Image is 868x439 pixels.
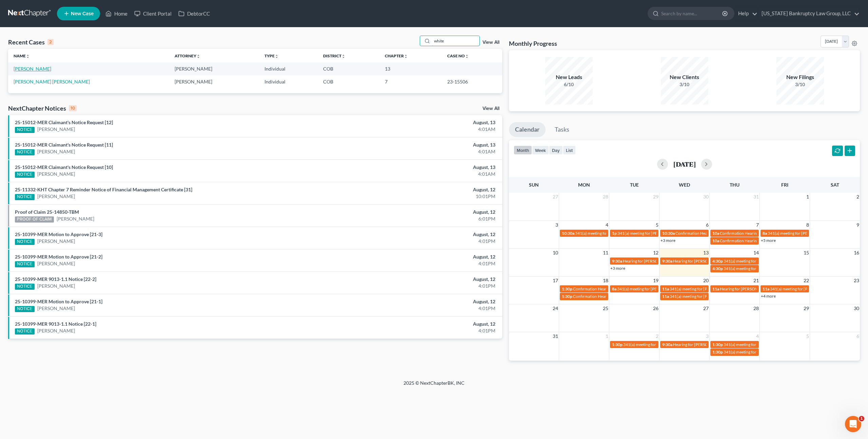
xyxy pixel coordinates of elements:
[705,221,709,229] span: 6
[14,79,90,84] a: [PERSON_NAME] [PERSON_NAME]
[605,332,609,340] span: 1
[509,39,557,47] h3: Monthly Progress
[15,127,35,133] div: NOTICE
[724,349,789,355] span: 341(a) meeting for [PERSON_NAME]
[131,7,175,20] a: Client Portal
[549,146,563,155] button: day
[602,276,609,285] span: 18
[545,81,593,88] div: 6/10
[340,327,495,334] div: 4:01PM
[264,53,279,58] a: Typeunfold_more
[562,231,574,236] span: 10:30a
[662,342,672,347] span: 9:30a
[652,304,659,312] span: 26
[724,266,789,271] span: 341(a) meeting for [PERSON_NAME]
[340,148,495,155] div: 4:01AM
[679,182,690,188] span: Wed
[605,221,609,229] span: 4
[856,221,860,229] span: 9
[630,182,639,188] span: Tue
[340,119,495,126] div: August, 13
[652,276,659,285] span: 19
[37,171,75,177] a: [PERSON_NAME]
[758,7,860,20] a: [US_STATE] Bankruptcy Law Group, LLC
[241,380,627,392] div: 2025 © NextChapterBK, INC
[404,54,408,58] i: unfold_more
[341,54,346,58] i: unfold_more
[753,249,759,257] span: 14
[532,146,549,155] button: week
[712,266,723,271] span: 4:30p
[514,146,532,155] button: month
[753,276,759,285] span: 21
[705,332,709,340] span: 3
[340,238,495,245] div: 4:01PM
[859,416,864,421] span: 1
[340,231,495,238] div: August, 12
[57,215,94,222] a: [PERSON_NAME]
[15,164,113,170] a: 25-15012-MER Claimant's Notice Request [10]
[465,54,469,58] i: unfold_more
[652,249,659,257] span: 12
[196,54,200,58] i: unfold_more
[175,7,213,20] a: DebtorCC
[573,286,651,291] span: Confirmation Hearing for [PERSON_NAME]
[563,146,576,155] button: list
[509,122,546,137] a: Calendar
[529,182,539,188] span: Sun
[340,305,495,312] div: 4:01PM
[340,171,495,177] div: 4:01AM
[755,332,759,340] span: 4
[856,332,860,340] span: 6
[15,172,35,178] div: NOTICE
[712,259,723,264] span: 4:30p
[379,75,442,88] td: 7
[768,231,833,236] span: 341(a) meeting for [PERSON_NAME]
[735,7,757,20] a: Help
[612,259,622,264] span: 9:30a
[703,193,709,201] span: 30
[340,298,495,305] div: August, 12
[655,221,659,229] span: 5
[602,193,609,201] span: 28
[578,182,590,188] span: Mon
[662,231,675,236] span: 10:30a
[803,249,810,257] span: 15
[385,53,408,58] a: Chapterunfold_more
[703,249,709,257] span: 13
[763,231,767,236] span: 8a
[442,75,502,88] td: 23-15506
[831,182,839,188] span: Sat
[15,261,35,267] div: NOTICE
[763,286,769,291] span: 11a
[724,342,789,347] span: 341(a) meeting for [PERSON_NAME]
[8,104,77,112] div: NextChapter Notices
[753,304,759,312] span: 28
[673,160,696,168] h2: [DATE]
[323,53,346,58] a: Districtunfold_more
[482,106,499,111] a: View All
[379,62,442,75] td: 13
[432,36,479,46] input: Search by name...
[712,238,719,243] span: 10a
[340,126,495,133] div: 4:01AM
[15,187,192,192] a: 25-11332-KHT Chapter 7 Reminder Notice of Financial Management Certificate [31]
[15,231,102,237] a: 25-10399-MER Motion to Approve [21-3]
[37,260,75,267] a: [PERSON_NAME]
[15,321,96,327] a: 25-10399-MER 9013-1.1 Notice [22-1]
[655,332,659,340] span: 2
[14,53,30,58] a: Nameunfold_more
[15,194,35,200] div: NOTICE
[340,186,495,193] div: August, 12
[552,332,559,340] span: 31
[806,221,810,229] span: 8
[15,254,102,260] a: 25-10399-MER Motion to Approve [21-2]
[675,231,753,236] span: Confirmation Hearing for [PERSON_NAME]
[562,286,572,291] span: 1:30p
[340,193,495,200] div: 10:01PM
[730,182,739,188] span: Thu
[552,249,559,257] span: 10
[175,53,200,58] a: Attorneyunfold_more
[712,349,723,355] span: 1:30p
[856,193,860,201] span: 2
